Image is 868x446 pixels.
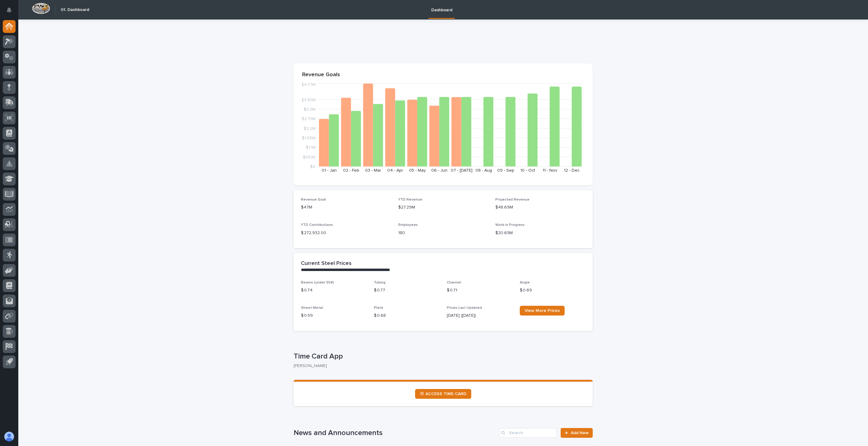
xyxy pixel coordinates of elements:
input: Search [499,428,557,438]
text: 08 - Aug [476,168,492,173]
tspan: $1.1M [306,145,316,150]
a: View More Prices [520,306,565,316]
text: 09 - Sep [497,168,514,173]
text: 06 - Jun [431,168,447,173]
p: [PERSON_NAME] [294,363,588,369]
p: [DATE] ([DATE]) [447,312,512,319]
p: $47M [301,204,391,211]
text: 10 - Oct [520,168,535,173]
span: Angle [520,281,530,284]
p: $ 0.71 [447,287,512,294]
p: $ 0.69 [520,287,585,294]
span: ⏲ ACCESS TIME CARD [420,392,466,396]
text: 03 - Mar [365,168,381,173]
a: ⏲ ACCESS TIME CARD [415,389,471,399]
span: Sheet Metal [301,306,323,310]
img: Workspace Logo [32,3,50,14]
p: $20.63M [495,230,585,236]
p: $ 0.59 [301,312,367,319]
p: $ 0.74 [301,287,367,294]
p: $ 0.77 [374,287,439,294]
span: YTD Revenue [398,198,422,202]
p: 180 [398,230,488,236]
tspan: $0 [310,165,316,169]
span: Projected Revenue [495,198,530,202]
text: 02 - Feb [343,168,359,173]
h2: Current Steel Prices [301,260,352,267]
tspan: $3.3M [304,107,316,112]
h1: News and Announcements [294,429,497,437]
tspan: $2.75M [302,117,316,121]
p: Revenue Goals [302,72,584,78]
p: $ 0.68 [374,312,439,319]
p: $27.29M [398,204,488,211]
text: 05 - May [409,168,426,173]
a: Add New [561,428,593,438]
text: 12 - Dec [564,168,580,173]
text: 04 - Apr [387,168,403,173]
text: 11 - Nov [543,168,557,173]
tspan: $3.85M [301,98,316,102]
span: Beams (under 55#) [301,281,334,284]
tspan: $1.65M [302,136,316,140]
p: $ 272,932.00 [301,230,391,236]
h2: 01. Dashboard [61,7,89,12]
text: 07 - [DATE] [451,168,472,173]
span: Channel [447,281,461,284]
span: Prices Last Updated [447,306,482,310]
tspan: $2.2M [304,126,316,130]
span: Employees [398,223,418,227]
span: Work in Progress [495,223,525,227]
span: YTD Contributions [301,223,333,227]
button: users-avatar [3,430,16,443]
span: Revenue Goal [301,198,326,202]
button: Notifications [3,4,16,16]
span: View More Prices [525,309,560,313]
span: Add New [571,431,589,435]
p: $48.69M [495,204,585,211]
tspan: $550K [303,155,316,159]
p: Time Card App [294,352,590,361]
text: 01 - Jan [322,168,337,173]
div: Notifications [8,7,16,17]
span: Plate [374,306,383,310]
span: Tubing [374,281,385,284]
tspan: $4.77M [301,83,316,87]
